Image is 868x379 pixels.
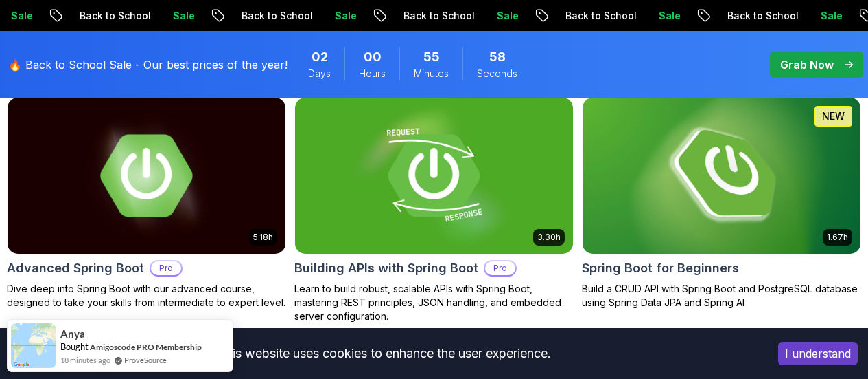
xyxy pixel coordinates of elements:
p: Build a CRUD API with Spring Boot and PostgreSQL database using Spring Data JPA and Spring AI [582,282,861,310]
span: 0 Hours [364,47,382,67]
a: Advanced Spring Boot card5.18hAdvanced Spring BootProDive deep into Spring Boot with our advanced... [7,97,286,310]
span: 18 minutes ago [60,354,110,366]
p: Sale [810,9,854,23]
span: Bought [60,341,89,352]
img: Building APIs with Spring Boot card [295,98,573,254]
span: 2 Days [312,47,328,67]
p: Pro [485,261,515,275]
span: Hours [359,67,386,80]
p: Back to School [392,9,486,23]
p: 5.18h [253,232,273,243]
span: Anya [60,328,85,340]
p: 3.30h [537,232,561,243]
img: provesource social proof notification image [11,323,56,368]
span: Seconds [477,67,517,80]
p: Back to School [716,9,810,23]
p: Back to School [231,9,324,23]
p: NEW [822,109,845,123]
p: 1.67h [827,232,848,243]
a: Building APIs with Spring Boot card3.30hBuilding APIs with Spring BootProLearn to build robust, s... [294,97,574,323]
p: Sale [162,9,206,23]
span: Minutes [414,67,449,80]
span: 55 Minutes [423,47,440,67]
p: Dive deep into Spring Boot with our advanced course, designed to take your skills from intermedia... [7,282,286,310]
p: 🔥 Back to School Sale - Our best prices of the year! [8,56,288,73]
p: Back to School [554,9,648,23]
p: Pro [151,261,181,275]
h2: Advanced Spring Boot [7,259,144,278]
h2: Building APIs with Spring Boot [294,259,478,278]
img: Spring Boot for Beginners card [576,94,867,257]
img: Advanced Spring Boot card [8,98,285,254]
p: Sale [648,9,692,23]
span: Days [308,67,331,80]
p: Learn to build robust, scalable APIs with Spring Boot, mastering REST principles, JSON handling, ... [294,282,574,323]
h2: Spring Boot for Beginners [582,259,739,278]
button: Accept cookies [778,342,858,365]
span: 58 Seconds [489,47,506,67]
p: Sale [324,9,368,23]
p: Grab Now [780,56,834,73]
a: Spring Boot for Beginners card1.67hNEWSpring Boot for BeginnersBuild a CRUD API with Spring Boot ... [582,97,861,310]
p: Sale [486,9,530,23]
a: ProveSource [124,354,167,366]
p: Back to School [69,9,162,23]
div: This website uses cookies to enhance the user experience. [10,338,758,369]
a: Amigoscode PRO Membership [90,342,202,352]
